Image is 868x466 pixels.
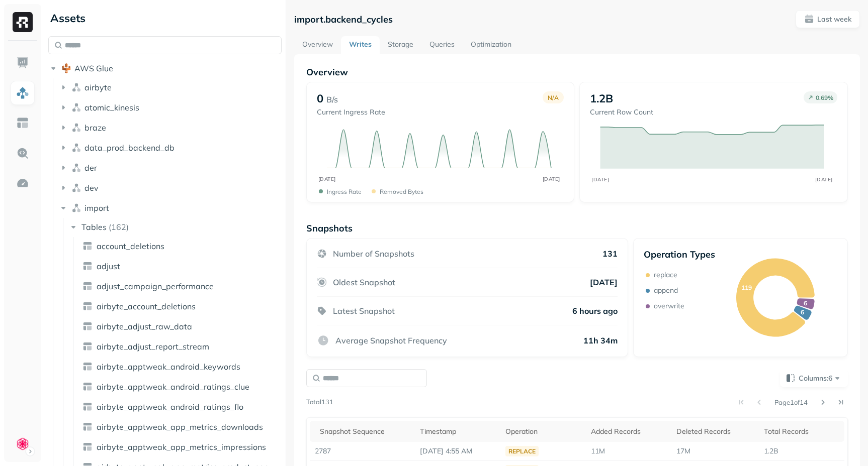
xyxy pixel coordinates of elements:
button: braze [58,120,282,136]
img: table [82,301,93,311]
button: der [58,160,282,176]
p: Page 1 of 14 [774,398,808,407]
img: table [82,422,93,432]
span: atomic_kinesis [84,102,139,112]
button: Columns:6 [780,369,848,387]
img: table [82,402,93,412]
img: Query Explorer [16,147,29,160]
a: Storage [380,36,421,54]
img: namespace [71,183,81,193]
span: account_deletions [97,241,164,251]
p: Last week [817,15,851,24]
a: Optimization [463,36,519,54]
p: Current Row Count [590,107,653,117]
a: airbyte_apptweak_android_keywords [78,359,283,375]
span: airbyte_adjust_report_stream [97,341,209,352]
p: Ingress Rate [327,188,362,195]
a: Overview [294,36,341,54]
button: dev [58,180,282,196]
tspan: [DATE] [591,176,609,182]
p: Operation Types [644,249,715,260]
img: namespace [71,82,81,92]
span: adjust [97,261,120,271]
span: airbyte_adjust_raw_data [97,321,192,331]
p: B/s [326,93,338,105]
img: namespace [71,123,81,133]
p: N/A [548,94,559,101]
img: table [82,241,93,251]
p: 0 [317,91,323,105]
img: Dashboard [16,56,29,69]
img: Assets [16,86,29,99]
p: 0.69 % [816,94,833,101]
img: namespace [71,163,81,173]
img: Clue [16,437,30,451]
img: namespace [71,143,81,153]
a: airbyte_account_deletions [78,298,283,314]
p: Latest Snapshot [333,306,395,316]
span: airbyte_apptweak_android_ratings_flo [97,402,243,412]
img: table [82,281,93,291]
button: Tables(162) [68,219,283,235]
text: 6 [804,299,808,307]
p: replace [654,270,677,280]
tspan: [DATE] [542,176,560,182]
img: namespace [71,203,81,213]
p: 1.2B [590,91,613,105]
button: data_prod_backend_db [58,140,282,156]
a: airbyte_apptweak_app_metrics_impressions [78,439,283,455]
img: Optimization [16,177,29,190]
img: table [82,442,93,452]
a: airbyte_apptweak_android_ratings_flo [78,399,283,415]
td: 2787 [310,442,415,461]
span: 17M [676,446,690,455]
img: root [61,63,71,73]
p: Snapshots [306,222,353,234]
p: 6 hours ago [572,306,618,316]
div: Assets [48,10,282,26]
p: 131 [602,249,618,259]
img: Ryft [13,12,33,32]
div: Added Records [591,425,666,437]
text: 119 [741,284,752,291]
button: airbyte [58,79,282,95]
text: 6 [801,308,804,316]
div: Timestamp [420,425,495,437]
span: Columns: 6 [799,373,842,383]
span: airbyte [84,82,112,92]
p: append [654,286,678,295]
img: Asset Explorer [16,117,29,130]
div: replace [505,446,539,456]
span: data_prod_backend_db [84,143,175,153]
button: atomic_kinesis [58,99,282,115]
img: namespace [71,102,81,112]
a: airbyte_apptweak_app_metrics_downloads [78,419,283,435]
span: dev [84,183,99,193]
a: airbyte_apptweak_android_ratings_clue [78,379,283,395]
span: airbyte_apptweak_android_ratings_clue [97,382,249,392]
p: overwrite [654,301,684,311]
p: Oct 15, 2025 4:55 AM [420,446,495,456]
img: table [82,362,93,372]
a: adjust_campaign_performance [78,278,283,294]
span: adjust_campaign_performance [97,281,214,291]
a: account_deletions [78,238,283,254]
p: Oldest Snapshot [333,277,395,287]
a: airbyte_adjust_report_stream [78,338,283,355]
p: Total 131 [306,397,333,407]
div: Total Records [764,425,839,437]
span: 11M [591,446,605,455]
span: der [84,163,97,173]
tspan: [DATE] [318,176,335,182]
tspan: [DATE] [815,176,833,182]
span: braze [84,123,106,133]
p: Average Snapshot Frequency [335,335,447,345]
img: table [82,382,93,392]
span: 1.2B [764,446,778,455]
a: Writes [341,36,380,54]
div: Operation [505,425,581,437]
img: table [82,321,93,331]
p: ( 162 ) [109,222,129,232]
span: airbyte_apptweak_app_metrics_impressions [97,442,266,452]
span: Tables [81,222,107,232]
